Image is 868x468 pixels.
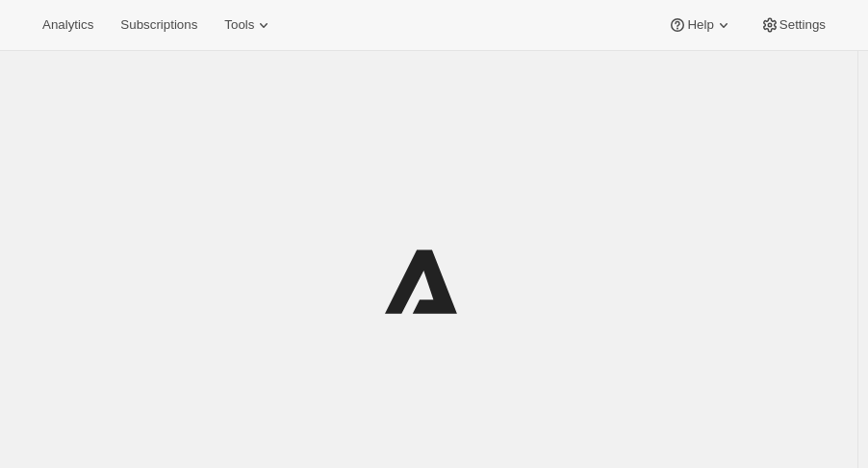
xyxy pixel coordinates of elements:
span: Analytics [42,17,93,33]
span: Settings [779,17,826,33]
span: Subscriptions [120,17,197,33]
button: Tools [213,12,285,39]
button: Settings [749,12,837,39]
button: Subscriptions [109,12,209,39]
button: Help [656,12,744,39]
span: Help [687,17,713,33]
button: Analytics [31,12,105,39]
span: Tools [224,17,254,33]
